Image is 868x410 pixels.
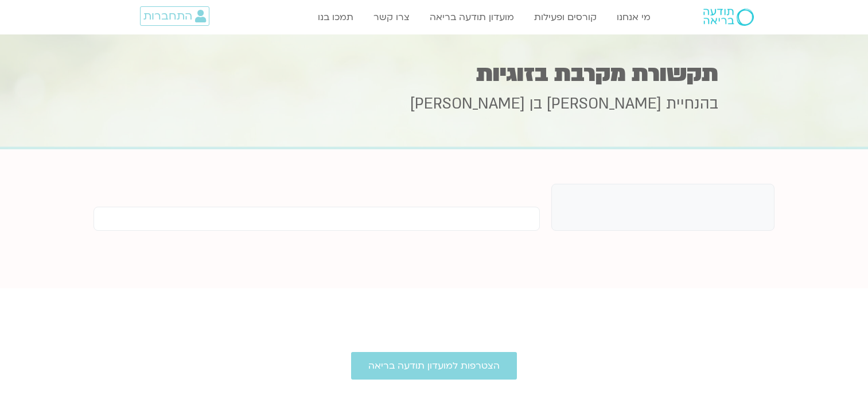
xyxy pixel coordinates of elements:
a: מי אנחנו [611,6,656,28]
a: צרו קשר [368,6,415,28]
a: התחברות [140,6,209,26]
span: בהנחיית [666,94,718,114]
span: [PERSON_NAME] בן [PERSON_NAME] [410,94,661,114]
img: תודעה בריאה [703,9,754,26]
h1: תקשורת מקרבת בזוגיות [150,63,718,85]
a: תמכו בנו [312,6,359,28]
span: הצטרפות למועדון תודעה בריאה [368,361,500,371]
a: מועדון תודעה בריאה [424,6,520,28]
a: הצטרפות למועדון תודעה בריאה [351,352,517,380]
a: קורסים ופעילות [528,6,602,28]
span: התחברות [143,10,192,22]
